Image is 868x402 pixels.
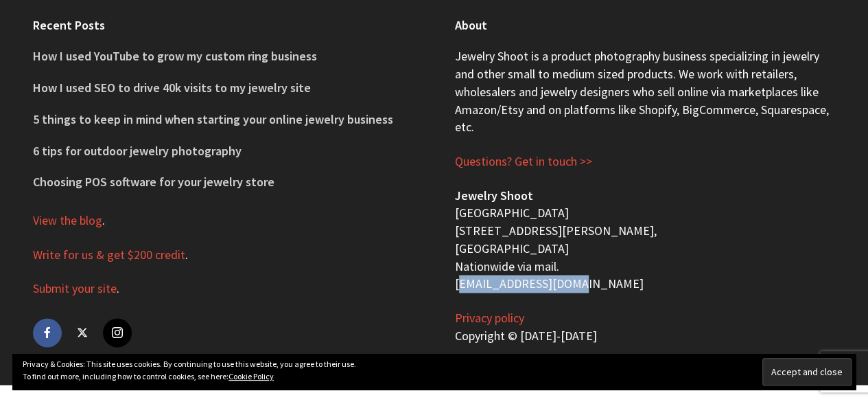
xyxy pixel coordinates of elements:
[33,246,414,264] p: .
[33,212,414,230] p: .
[33,212,102,229] a: View the blog
[455,16,836,34] h4: About
[455,47,836,136] p: Jewelry Shoot is a product photography business specializing in jewelry and other small to medium...
[455,310,524,326] a: Privacy policy
[33,280,117,297] a: Submit your site
[33,280,414,298] p: .
[33,318,62,347] a: facebook
[33,16,414,34] h4: Recent Posts
[33,80,311,96] a: How I used SEO to drive 40k visits to my jewelry site
[33,143,242,159] a: 6 tips for outdoor jewelry photography
[455,153,592,170] a: Questions? Get in touch >>
[12,354,856,390] div: Privacy & Cookies: This site uses cookies. By continuing to use this website, you agree to their ...
[68,318,97,347] a: twitter
[33,174,274,190] a: Choosing POS software for your jewelry store
[455,309,836,344] p: Copyright © [DATE]-[DATE]
[33,247,185,263] a: Write for us & get $200 credit
[762,358,852,386] input: Accept and close
[103,318,132,347] a: instagram
[33,111,393,127] a: 5 things to keep in mind when starting your online jewelry business
[455,188,533,203] b: Jewelry Shoot
[228,371,274,381] a: Cookie Policy
[455,187,836,293] p: [GEOGRAPHIC_DATA] [STREET_ADDRESS][PERSON_NAME], [GEOGRAPHIC_DATA] Nationwide via mail. [EMAIL_AD...
[33,48,317,64] a: How I used YouTube to grow my custom ring business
